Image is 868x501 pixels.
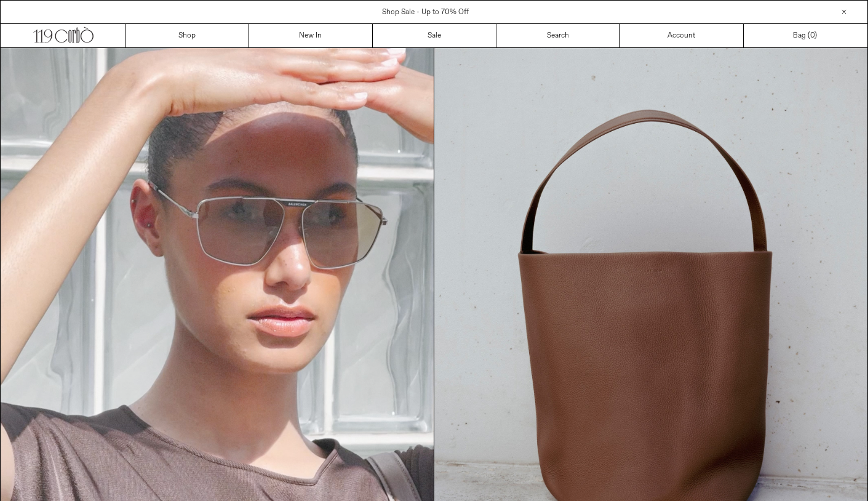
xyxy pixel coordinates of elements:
a: Shop [125,24,249,47]
span: ) [810,30,817,41]
a: Shop Sale - Up to 70% Off [382,7,469,17]
a: Account [620,24,744,47]
a: New In [249,24,373,47]
span: 0 [810,31,814,41]
a: Search [496,24,620,47]
a: Bag () [744,24,867,47]
a: Sale [373,24,496,47]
